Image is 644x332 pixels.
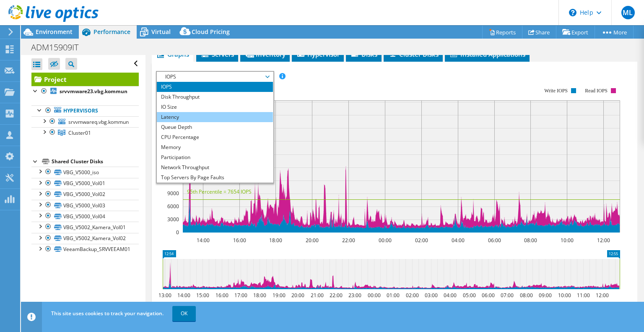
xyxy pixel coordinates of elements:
[561,237,574,244] text: 10:00
[157,92,273,102] li: Disk Throughput
[31,116,139,127] a: srvvmwareq.vbg.kommun
[596,292,609,299] text: 12:00
[501,292,514,299] text: 07:00
[595,26,634,39] a: More
[52,157,139,167] div: Shared Cluster Disks
[172,306,196,321] a: OK
[167,216,179,223] text: 3000
[597,237,610,244] text: 12:00
[31,189,139,200] a: VBG_V5000_Vol02
[621,6,635,19] span: ML
[31,73,139,86] a: Project
[192,28,230,36] span: Cloud Pricing
[585,88,608,94] text: Read IOPS
[488,237,501,244] text: 06:00
[330,292,343,299] text: 22:00
[31,127,139,138] a: Cluster01
[196,292,209,299] text: 15:00
[273,292,286,299] text: 19:00
[291,292,304,299] text: 20:00
[556,26,595,39] a: Export
[296,50,340,58] span: Hypervisor
[348,292,361,299] text: 23:00
[31,233,139,244] a: VBG_V5002_Kamera_Vol02
[200,50,234,58] span: Servers
[27,43,91,52] h1: ADM15909IT
[216,292,229,299] text: 16:00
[520,292,533,299] text: 08:00
[36,28,73,36] span: Environment
[176,229,179,236] text: 0
[524,237,537,244] text: 08:00
[157,142,273,152] li: Memory
[31,200,139,211] a: VBG_V5000_Vol03
[167,190,179,197] text: 9000
[31,222,139,233] a: VBG_V5002_Kamera_Vol01
[539,292,552,299] text: 09:00
[306,237,319,244] text: 20:00
[406,292,419,299] text: 02:00
[68,118,129,125] span: srvvmwareq.vbg.kommun
[31,167,139,178] a: VBG_V5000_iso
[31,105,139,116] a: Hypervisors
[452,237,465,244] text: 04:00
[311,292,324,299] text: 21:00
[157,122,273,132] li: Queue Depth
[177,292,190,299] text: 14:00
[368,292,381,299] text: 00:00
[425,292,438,299] text: 03:00
[68,129,91,136] span: Cluster01
[157,132,273,142] li: CPU Percentage
[187,188,252,195] text: 95th Percentile = 7654 IOPS
[51,310,164,317] span: This site uses cookies to track your navigation.
[522,26,556,39] a: Share
[577,292,590,299] text: 11:00
[387,292,400,299] text: 01:00
[161,72,269,82] span: IOPS
[197,237,210,244] text: 14:00
[233,237,246,244] text: 16:00
[158,292,171,299] text: 13:00
[31,178,139,189] a: VBG_V5000_Vol01
[151,28,171,36] span: Virtual
[415,237,428,244] text: 02:00
[350,50,377,58] span: Disks
[269,237,282,244] text: 18:00
[558,292,571,299] text: 10:00
[482,292,495,299] text: 06:00
[167,203,179,210] text: 6000
[569,9,576,16] svg: \n
[156,50,189,58] span: Graphs
[60,88,127,95] b: srvvmware23.vbg.kommun
[157,152,273,162] li: Participation
[244,50,286,58] span: Inventory
[157,162,273,173] li: Network Throughput
[157,173,273,183] li: Top Servers By Page Faults
[31,244,139,255] a: VeeamBackup_SRVVEEAM01
[463,292,476,299] text: 05:00
[157,112,273,122] li: Latency
[157,82,273,92] li: IOPS
[544,88,568,94] text: Write IOPS
[444,292,457,299] text: 04:00
[342,237,355,244] text: 22:00
[449,50,525,58] span: Installed Applications
[31,86,139,97] a: srvvmware23.vbg.kommun
[157,102,273,112] li: IO Size
[93,28,130,36] span: Performance
[388,50,439,58] span: Cluster Disks
[379,237,392,244] text: 00:00
[482,26,522,39] a: Reports
[234,292,247,299] text: 17:00
[31,211,139,222] a: VBG_V5000_Vol04
[253,292,266,299] text: 18:00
